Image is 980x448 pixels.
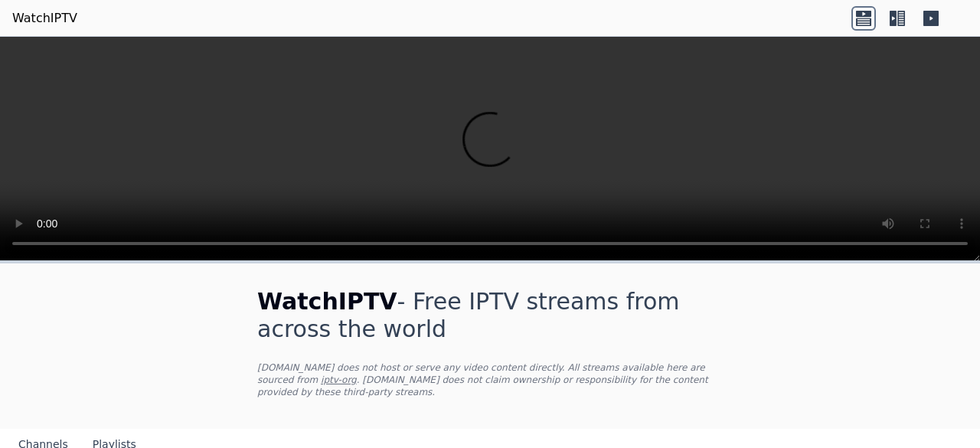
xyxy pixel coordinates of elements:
a: iptv-org [321,374,357,385]
span: WatchIPTV [257,288,397,315]
p: [DOMAIN_NAME] does not host or serve any video content directly. All streams available here are s... [257,361,723,398]
h1: - Free IPTV streams from across the world [257,288,723,343]
a: WatchIPTV [12,9,77,28]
